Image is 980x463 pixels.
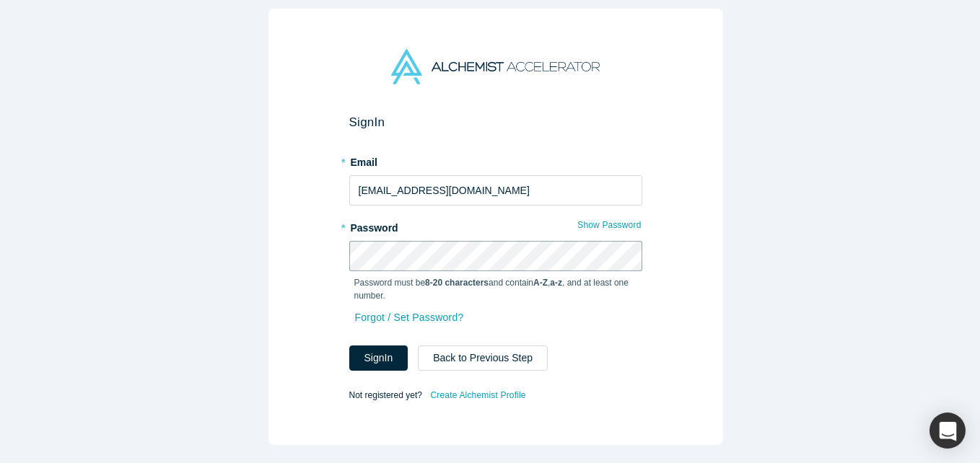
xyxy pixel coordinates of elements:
[418,345,548,371] button: Back to Previous Step
[550,278,562,288] strong: a-z
[429,386,526,405] a: Create Alchemist Profile
[577,216,642,234] button: Show Password
[349,345,408,371] button: SignIn
[349,216,642,236] label: Password
[349,115,642,130] h2: Sign In
[533,278,548,288] strong: A-Z
[349,150,642,170] label: Email
[349,390,422,400] span: Not registered yet?
[354,305,465,330] a: Forgot / Set Password?
[391,49,599,84] img: Alchemist Accelerator Logo
[354,276,637,302] p: Password must be and contain , , and at least one number.
[425,278,489,288] strong: 8-20 characters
